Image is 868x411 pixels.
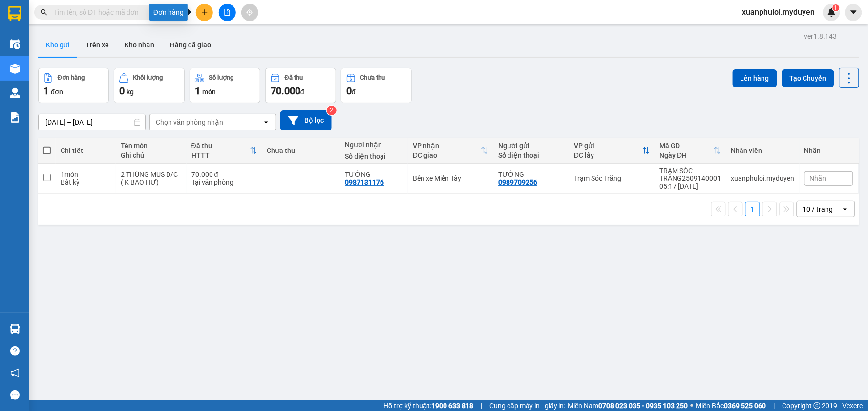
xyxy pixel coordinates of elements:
svg: open [262,118,270,126]
input: Select a date range. [39,114,145,130]
span: notification [10,368,20,378]
svg: open [841,205,849,213]
div: Chọn văn phòng nhận [156,117,223,127]
span: | [774,400,775,411]
strong: XE KHÁCH MỸ DUYÊN [62,5,128,26]
button: aim [241,4,258,21]
th: Toggle SortBy [655,138,726,164]
span: ⚪️ [691,404,694,408]
strong: PHIẾU GỬI HÀNG [56,41,135,51]
div: Đơn hàng [58,74,85,81]
div: Người gửi [498,142,564,150]
span: message [10,390,20,400]
div: 1 món [61,171,111,178]
span: 0 [346,85,352,97]
div: Tại văn phòng [191,178,257,186]
button: Chưa thu0đ [341,68,412,103]
div: ĐC giao [413,151,481,159]
button: Hàng đã giao [162,33,219,57]
span: Cung cấp máy in - giấy in: [489,400,566,411]
sup: 1 [833,4,840,11]
span: đ [300,88,304,96]
span: Hỗ trợ kỹ thuật: [383,400,473,411]
div: Nhân viên [731,147,795,154]
span: đ [352,88,356,96]
div: Khối lượng [133,74,163,81]
div: TRẠM SÓC TRĂNG2509140001 [660,167,721,182]
input: Tìm tên, số ĐT hoặc mã đơn [54,7,169,18]
div: Tên món [121,142,182,150]
div: Bến xe Miền Tây [413,174,488,182]
img: warehouse-icon [10,64,20,74]
span: kg [127,88,134,96]
span: Miền Bắc [696,400,766,411]
button: Đơn hàng1đơn [38,68,109,103]
span: TP.HCM -SÓC TRĂNG [57,31,126,38]
div: Đơn hàng [149,4,188,21]
span: 70.000 [271,85,300,97]
button: Tạo Chuyến [782,69,834,87]
button: Trên xe [78,33,117,57]
th: Toggle SortBy [187,138,262,164]
div: Số lượng [209,74,234,81]
span: aim [246,9,253,16]
div: TƯỚNG [345,171,403,178]
div: Đã thu [191,142,250,150]
div: 05:17 [DATE] [660,182,721,190]
div: ver 1.8.143 [804,31,837,42]
span: món [202,88,216,96]
div: Người nhận [345,141,403,149]
button: Khối lượng0kg [114,68,185,103]
button: file-add [219,4,236,21]
div: Nhãn [804,147,853,154]
div: VP gửi [574,142,642,150]
button: Bộ lọc [280,110,332,130]
div: ĐC lấy [574,151,642,159]
div: xuanphuloi.myduyen [731,174,795,182]
span: search [41,9,47,16]
span: Nhãn [810,174,826,182]
div: Chưa thu [267,147,336,154]
span: copyright [814,402,821,409]
button: Lên hàng [733,69,777,87]
div: Mã GD [660,142,714,150]
img: warehouse-icon [10,88,20,98]
button: Đã thu70.000đ [265,68,336,103]
div: 10 / trang [803,204,833,214]
img: warehouse-icon [10,39,20,49]
span: question-circle [10,346,20,356]
div: HTTT [191,151,250,159]
button: Kho nhận [117,33,162,57]
button: 1 [745,202,760,216]
span: Gửi: [4,67,101,103]
span: 1 [195,85,200,97]
strong: 1900 633 818 [431,402,473,410]
button: plus [196,4,213,21]
span: [DATE] [144,21,187,30]
span: Miền Nam [568,400,688,411]
span: 0 [119,85,125,97]
div: Chi tiết [61,147,111,154]
div: Ghi chú [121,151,182,159]
img: warehouse-icon [10,324,20,334]
div: Ngày ĐH [660,151,714,159]
p: Ngày giờ in: [144,12,187,30]
span: Trạm Sóc Trăng [4,67,101,103]
button: caret-down [845,4,862,21]
strong: 0369 525 060 [724,402,766,410]
img: solution-icon [10,112,20,123]
div: VP nhận [413,142,481,150]
div: Trạm Sóc Trăng [574,174,650,182]
img: logo-vxr [8,6,21,21]
div: 70.000 đ [191,171,257,178]
div: TƯỚNG [498,171,564,178]
img: icon-new-feature [827,8,836,17]
div: Đã thu [285,74,303,81]
span: | [481,400,482,411]
div: 0989709256 [498,178,537,186]
button: Số lượng1món [190,68,260,103]
div: Số điện thoại [498,151,564,159]
div: 2 THÙNG MUS D/C ( K BAO HƯ) [121,171,182,186]
span: xuanphuloi.myduyen [735,6,823,18]
div: 0987131176 [345,178,384,186]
